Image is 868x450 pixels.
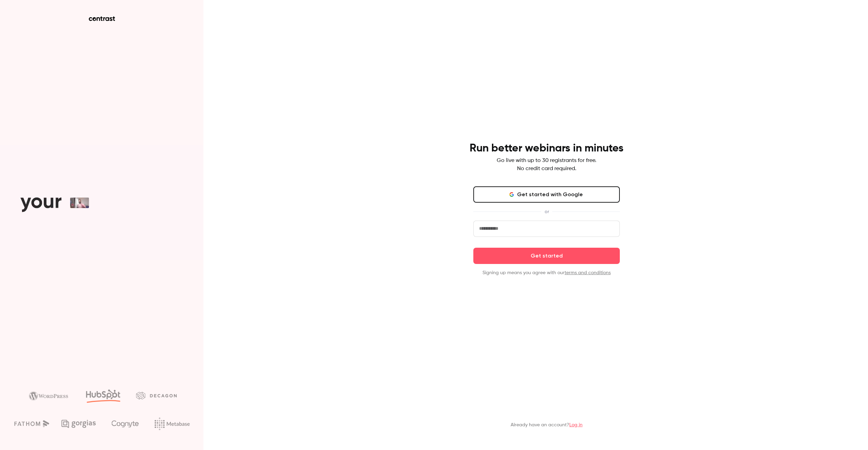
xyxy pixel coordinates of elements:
span: or [541,208,552,215]
p: Signing up means you agree with our [473,269,620,276]
h4: Run better webinars in minutes [470,142,624,155]
button: Get started [473,248,620,264]
p: Already have an account? [511,422,583,428]
a: Log in [569,423,583,427]
p: Go live with up to 30 registrants for free. No credit card required. [497,157,596,173]
img: decagon [136,392,177,399]
a: terms and conditions [565,270,611,275]
button: Get started with Google [473,186,620,203]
